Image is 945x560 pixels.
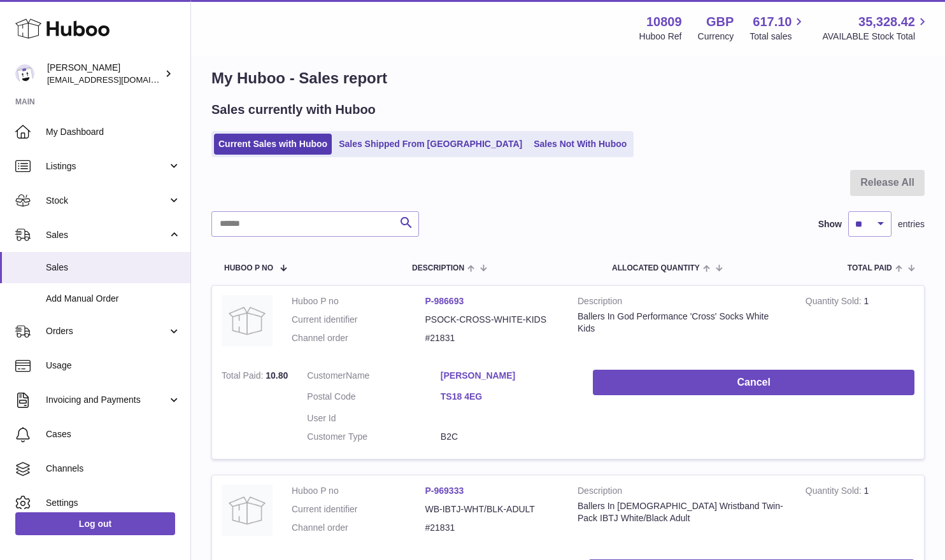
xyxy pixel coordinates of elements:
span: Description [412,264,464,272]
a: 617.10 Total sales [750,13,806,43]
span: Total sales [750,31,806,43]
strong: Description [578,295,786,311]
h2: Sales currently with Huboo [211,101,376,118]
div: [PERSON_NAME] [47,62,162,86]
strong: Quantity Sold [806,296,864,309]
dt: Channel order [292,332,425,344]
strong: Description [578,485,786,500]
dt: Huboo P no [292,485,425,497]
strong: 10809 [646,13,682,31]
span: Sales [46,229,167,241]
span: Huboo P no [224,264,273,272]
dd: #21831 [425,332,559,344]
dt: User Id [307,412,441,424]
a: Sales Shipped From [GEOGRAPHIC_DATA] [334,134,527,155]
label: Show [818,218,842,230]
h1: My Huboo - Sales report [211,68,925,88]
button: Cancel [593,370,914,396]
span: Settings [46,497,181,509]
dt: Current identifier [292,503,425,515]
span: Total paid [848,264,892,272]
dt: Channel order [292,522,425,534]
span: Channels [46,463,181,475]
div: Ballers In [DEMOGRAPHIC_DATA] Wristband Twin-Pack IBTJ White/Black Adult [578,500,786,524]
td: 1 [796,475,924,550]
a: Sales Not With Huboo [529,134,631,155]
div: Ballers In God Performance 'Cross' Socks White Kids [578,311,786,335]
span: AVAILABLE Stock Total [822,31,930,43]
a: P-986693 [425,296,464,306]
a: [PERSON_NAME] [441,370,574,382]
dt: Huboo P no [292,295,425,307]
dt: Name [307,370,441,385]
a: P-969333 [425,486,464,496]
dd: #21831 [425,522,559,534]
a: 35,328.42 AVAILABLE Stock Total [822,13,930,43]
dt: Postal Code [307,391,441,406]
span: My Dashboard [46,126,181,138]
span: ALLOCATED Quantity [612,264,700,272]
strong: Total Paid [222,370,266,384]
span: Listings [46,160,167,172]
dd: B2C [441,431,574,443]
span: Add Manual Order [46,293,181,305]
div: Huboo Ref [639,31,682,43]
strong: Quantity Sold [806,486,864,499]
img: shop@ballersingod.com [15,64,34,83]
span: [EMAIL_ADDRESS][DOMAIN_NAME] [47,74,187,85]
dt: Customer Type [307,431,441,443]
a: Log out [15,512,175,535]
div: Currency [698,31,734,43]
span: Customer [307,370,346,381]
span: 617.10 [753,13,792,31]
td: 1 [796,286,924,360]
span: 10.80 [266,370,288,381]
a: TS18 4EG [441,391,574,403]
dd: WB-IBTJ-WHT/BLK-ADULT [425,503,559,515]
span: Sales [46,262,181,274]
span: Usage [46,360,181,372]
strong: GBP [706,13,734,31]
span: Orders [46,325,167,337]
dt: Current identifier [292,314,425,326]
span: Stock [46,195,167,207]
span: Cases [46,428,181,440]
span: 35,328.42 [858,13,915,31]
a: Current Sales with Huboo [214,134,332,155]
span: Invoicing and Payments [46,394,167,406]
dd: PSOCK-CROSS-WHITE-KIDS [425,314,559,326]
span: entries [898,218,925,230]
img: no-photo.jpg [222,295,273,346]
img: no-photo.jpg [222,485,273,536]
